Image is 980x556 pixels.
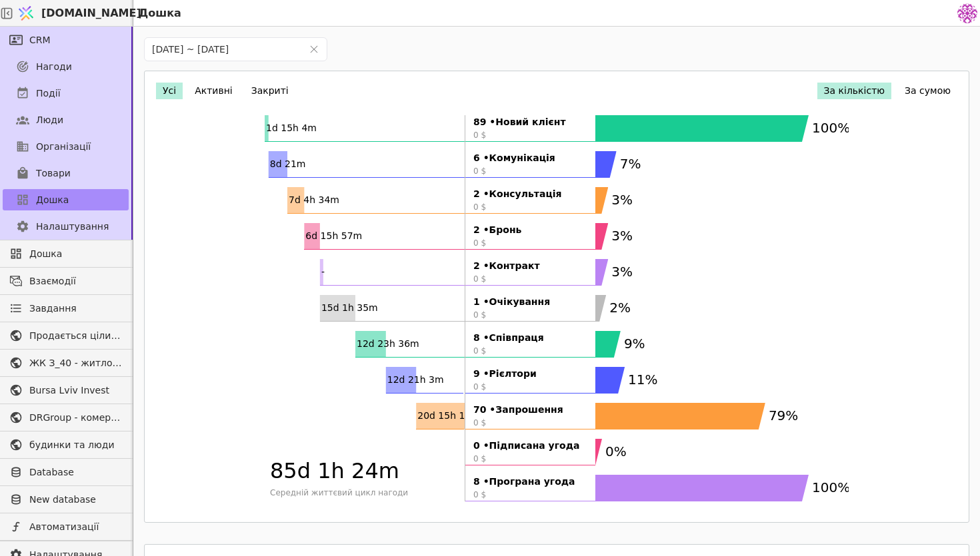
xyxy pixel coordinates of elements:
[3,109,129,131] a: Люди
[628,372,657,388] text: 11%
[156,83,183,99] button: Усі
[29,329,122,343] span: Продається цілий будинок [PERSON_NAME] нерухомість
[36,60,72,74] span: Нагоди
[473,237,587,249] span: 0 $
[898,83,957,99] button: За сумою
[13,1,133,26] a: [DOMAIN_NAME]
[36,166,71,180] span: Товари
[3,216,129,237] a: Налаштування
[473,129,587,141] span: 0 $
[29,33,51,47] span: CRM
[3,243,129,264] a: Дошка
[29,274,122,288] span: Взаємодії
[3,136,129,157] a: Організації
[29,465,122,479] span: Database
[417,410,480,421] text: 20d 15h 11m
[309,45,319,54] button: Clear
[812,479,850,495] text: 100%
[473,165,587,177] span: 0 $
[620,156,641,172] text: 7%
[624,336,645,352] text: 9%
[3,380,129,401] a: Bursa Lviv Invest
[473,475,587,489] strong: 8 • Програна угода
[3,270,129,292] a: Взаємодії
[36,193,69,207] span: Дошка
[812,120,850,136] text: 100%
[29,411,122,425] span: DRGroup - комерційна нерухоомість
[3,298,129,319] a: Завдання
[36,220,109,234] span: Налаштування
[473,187,587,201] strong: 2 • Консультація
[473,273,587,285] span: 0 $
[41,5,141,21] span: [DOMAIN_NAME]
[145,38,301,61] input: dd/MM/yyyy ~ dd/MM/yyyy
[473,115,587,129] strong: 89 • Новий клієнт
[3,189,129,210] a: Дошка
[473,201,587,213] span: 0 $
[245,83,295,99] button: Закриті
[473,223,587,237] strong: 2 • Бронь
[473,403,587,417] strong: 70 • Запрошення
[473,417,587,429] span: 0 $
[29,520,122,534] span: Автоматизації
[133,5,181,21] h2: Дошка
[473,331,587,345] strong: 8 • Співпраця
[3,434,129,455] a: будинки та люди
[473,381,587,393] span: 0 $
[36,140,91,154] span: Організації
[473,439,587,453] strong: 0 • Підписана угода
[473,367,587,381] strong: 9 • Рієлтори
[188,83,239,99] button: Активні
[605,443,627,459] text: 0%
[769,408,798,423] text: 79%
[29,302,77,316] span: Завдання
[3,516,129,537] a: Автоматизації
[3,407,129,428] a: DRGroup - комерційна нерухоомість
[611,264,633,280] text: 3%
[473,489,587,501] span: 0 $
[321,302,378,313] text: 15d 1h 35m
[3,29,129,51] a: CRM
[3,325,129,346] a: Продається цілий будинок [PERSON_NAME] нерухомість
[270,487,459,499] span: Середній життєвий цикл нагоди
[611,228,633,244] text: 3%
[473,345,587,357] span: 0 $
[36,113,63,127] span: Люди
[36,87,61,101] span: Події
[473,295,587,309] strong: 1 • Очікування
[3,83,129,104] a: Події
[473,453,587,465] span: 0 $
[3,461,129,483] a: Database
[309,45,319,54] svg: close
[3,489,129,510] a: New database
[29,247,122,261] span: Дошка
[611,192,633,208] text: 3%
[473,259,587,273] strong: 2 • Контракт
[609,300,631,316] text: 2%
[29,438,122,452] span: будинки та люди
[473,309,587,321] span: 0 $
[3,162,129,184] a: Товари
[29,356,122,370] span: ЖК З_40 - житлова та комерційна нерухомість класу Преміум
[289,194,339,205] text: 7d 4h 34m
[357,338,419,349] text: 12d 23h 36m
[29,384,122,398] span: Bursa Lviv Invest
[321,266,325,277] text: -
[270,455,459,487] span: 85d 1h 24m
[387,374,444,385] text: 12d 21h 3m
[3,56,129,77] a: Нагоди
[29,493,122,507] span: New database
[266,123,317,133] text: 1d 15h 4m
[3,352,129,374] a: ЖК З_40 - житлова та комерційна нерухомість класу Преміум
[16,1,36,26] img: Logo
[270,158,306,169] text: 8d 21m
[957,3,977,23] img: 137b5da8a4f5046b86490006a8dec47a
[817,83,892,99] button: За кількістю
[473,151,587,165] strong: 6 • Комунікація
[305,230,362,241] text: 6d 15h 57m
